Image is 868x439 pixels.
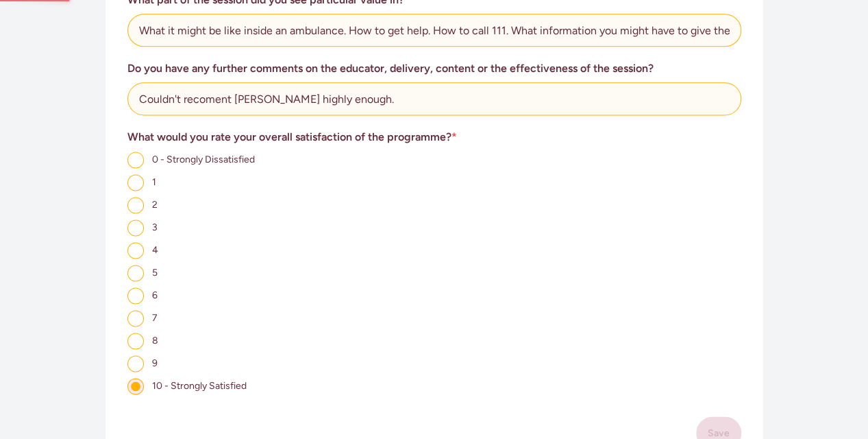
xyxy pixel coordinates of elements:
[152,380,247,392] span: 10 - Strongly Satisfied
[152,154,255,165] span: 0 - Strongly Dissatisfied
[152,244,158,256] span: 4
[127,242,144,259] input: 4
[152,267,158,278] span: 5
[127,287,144,304] input: 6
[152,199,158,211] span: 2
[152,335,158,346] span: 8
[127,197,144,213] input: 2
[127,265,144,281] input: 5
[152,289,158,301] span: 6
[152,222,158,233] span: 3
[152,357,158,369] span: 9
[152,312,158,324] span: 7
[152,176,156,188] span: 1
[127,378,144,394] input: 10 - Strongly Satisfied
[127,129,741,145] h3: What would you rate your overall satisfaction of the programme?
[127,333,144,349] input: 8
[127,355,144,372] input: 9
[127,152,144,168] input: 0 - Strongly Dissatisfied
[127,174,144,191] input: 1
[127,60,741,77] h3: Do you have any further comments on the educator, delivery, content or the effectiveness of the s...
[127,310,144,327] input: 7
[127,219,144,236] input: 3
